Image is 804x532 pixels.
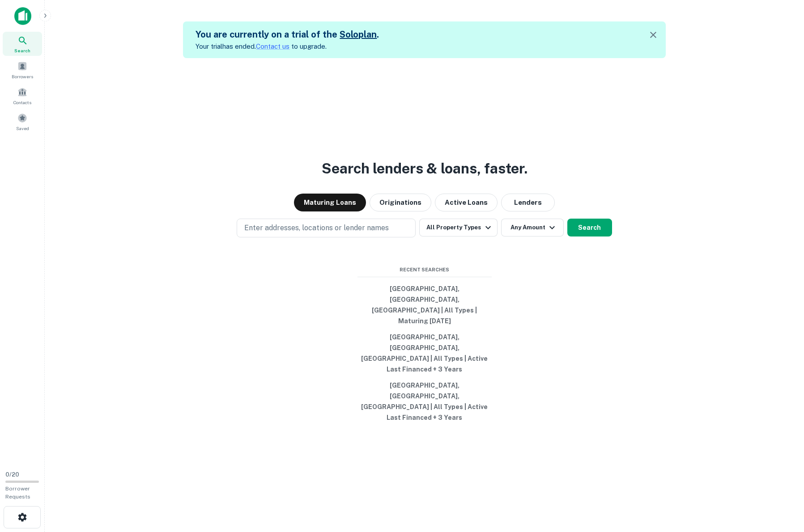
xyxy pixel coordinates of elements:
button: Enter addresses, locations or lender names [237,219,416,237]
iframe: Chat Widget [759,460,804,503]
button: Active Loans [435,194,498,211]
p: Your trial has ended. to upgrade. [196,41,379,52]
a: Search [3,32,42,56]
button: Originations [370,194,431,211]
a: Saved [3,110,42,134]
span: 0 / 20 [5,471,19,478]
h5: You are currently on a trial of the . [196,28,379,41]
span: Search [14,47,30,54]
a: Soloplan [340,29,377,40]
span: Recent Searches [357,266,492,274]
h3: Search lenders & loans, faster. [322,158,527,179]
span: Contacts [13,99,31,106]
a: Contacts [3,84,42,108]
a: Contact us [256,42,289,50]
a: Borrowers [3,58,42,82]
button: Search [567,219,612,236]
button: [GEOGRAPHIC_DATA], [GEOGRAPHIC_DATA], [GEOGRAPHIC_DATA] | All Types | Maturing [DATE] [357,281,492,329]
span: Borrower Requests [5,486,30,500]
button: Maturing Loans [294,194,366,211]
button: [GEOGRAPHIC_DATA], [GEOGRAPHIC_DATA], [GEOGRAPHIC_DATA] | All Types | Active Last Financed + 3 Years [357,329,492,377]
button: Any Amount [501,219,564,236]
img: capitalize-icon.png [14,7,31,25]
p: Enter addresses, locations or lender names [244,223,389,233]
button: Lenders [501,194,555,211]
button: All Property Types [419,219,497,236]
span: Borrowers [12,73,33,80]
button: [GEOGRAPHIC_DATA], [GEOGRAPHIC_DATA], [GEOGRAPHIC_DATA] | All Types | Active Last Financed + 3 Years [357,377,492,426]
span: Saved [16,125,29,132]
